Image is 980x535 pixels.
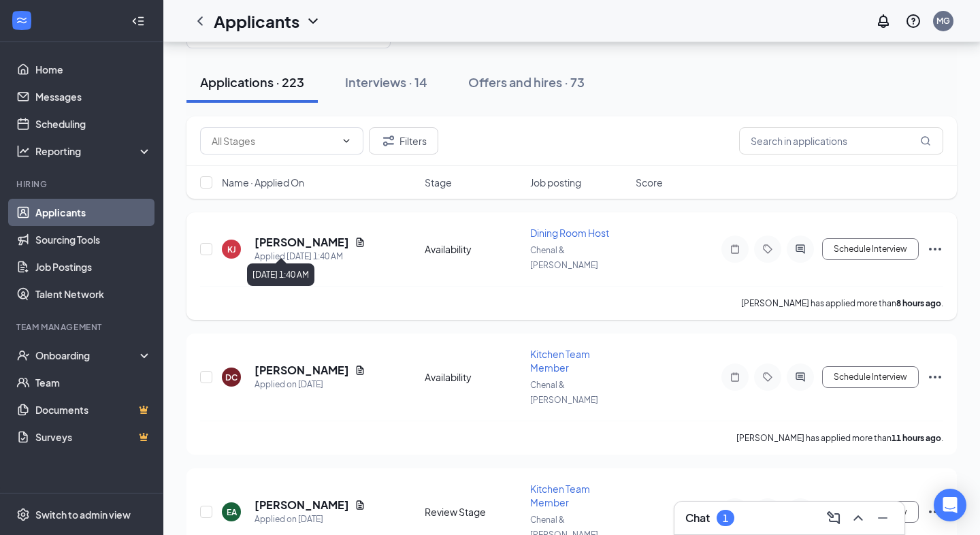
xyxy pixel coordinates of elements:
[345,74,427,91] div: Interviews · 14
[530,483,590,508] span: Kitchen Team Member
[850,510,866,526] svg: ChevronUp
[826,510,842,526] svg: ComposeMessage
[247,263,314,286] div: [DATE] 1:40 AM
[727,244,743,255] svg: Note
[200,74,304,91] div: Applications · 223
[35,110,152,137] a: Scheduling
[530,176,581,189] span: Job posting
[759,372,776,383] svg: Tag
[15,14,29,27] svg: WorkstreamLogo
[35,199,152,226] a: Applicants
[305,13,321,29] svg: ChevronDown
[822,238,919,260] button: Schedule Interview
[872,507,894,529] button: Minimize
[369,127,438,155] button: Filter Filters
[16,144,30,158] svg: Analysis
[905,13,921,29] svg: QuestionInfo
[741,297,943,309] p: [PERSON_NAME] has applied more than .
[896,298,941,308] b: 8 hours ago
[530,227,609,239] span: Dining Room Host
[341,135,352,146] svg: ChevronDown
[192,13,208,29] svg: ChevronLeft
[759,244,776,255] svg: Tag
[847,507,869,529] button: ChevronUp
[723,513,728,524] div: 1
[16,321,149,333] div: Team Management
[35,56,152,83] a: Home
[222,176,304,189] span: Name · Applied On
[35,280,152,308] a: Talent Network
[425,370,522,384] div: Availability
[355,237,365,248] svg: Document
[739,127,943,155] input: Search in applications
[225,372,238,383] div: DC
[927,369,943,385] svg: Ellipses
[530,348,590,374] span: Kitchen Team Member
[255,363,349,378] h5: [PERSON_NAME]
[530,245,598,270] span: Chenal & [PERSON_NAME]
[822,366,919,388] button: Schedule Interview
[35,508,131,521] div: Switch to admin view
[35,253,152,280] a: Job Postings
[131,14,145,28] svg: Collapse
[425,242,522,256] div: Availability
[255,498,349,513] h5: [PERSON_NAME]
[380,133,397,149] svg: Filter
[35,226,152,253] a: Sourcing Tools
[685,510,710,525] h3: Chat
[468,74,585,91] div: Offers and hires · 73
[727,372,743,383] svg: Note
[927,504,943,520] svg: Ellipses
[355,365,365,376] svg: Document
[35,369,152,396] a: Team
[35,423,152,451] a: SurveysCrown
[425,176,452,189] span: Stage
[227,506,237,518] div: EA
[227,244,236,255] div: KJ
[823,507,845,529] button: ComposeMessage
[16,508,30,521] svg: Settings
[255,250,365,263] div: Applied [DATE] 1:40 AM
[255,378,365,391] div: Applied on [DATE]
[35,144,152,158] div: Reporting
[875,510,891,526] svg: Minimize
[792,372,808,383] svg: ActiveChat
[875,13,892,29] svg: Notifications
[927,241,943,257] svg: Ellipses
[255,513,365,526] div: Applied on [DATE]
[35,348,140,362] div: Onboarding
[35,83,152,110] a: Messages
[425,505,522,519] div: Review Stage
[214,10,299,33] h1: Applicants
[16,348,30,362] svg: UserCheck
[35,396,152,423] a: DocumentsCrown
[920,135,931,146] svg: MagnifyingGlass
[255,235,349,250] h5: [PERSON_NAME]
[892,433,941,443] b: 11 hours ago
[16,178,149,190] div: Hiring
[792,244,808,255] svg: ActiveChat
[736,432,943,444] p: [PERSON_NAME] has applied more than .
[934,489,966,521] div: Open Intercom Messenger
[936,15,950,27] div: MG
[530,380,598,405] span: Chenal & [PERSON_NAME]
[212,133,336,148] input: All Stages
[355,500,365,510] svg: Document
[636,176,663,189] span: Score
